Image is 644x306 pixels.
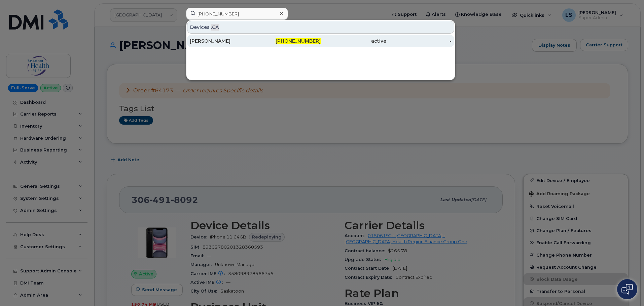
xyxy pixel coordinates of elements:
div: Devices [187,21,454,34]
div: [PERSON_NAME] [190,38,255,44]
a: [PERSON_NAME][PHONE_NUMBER]active- [187,35,454,47]
span: [PHONE_NUMBER] [276,38,321,44]
span: .CA [211,24,219,31]
div: active [321,38,386,44]
div: - [386,38,452,44]
img: Open chat [621,284,633,295]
